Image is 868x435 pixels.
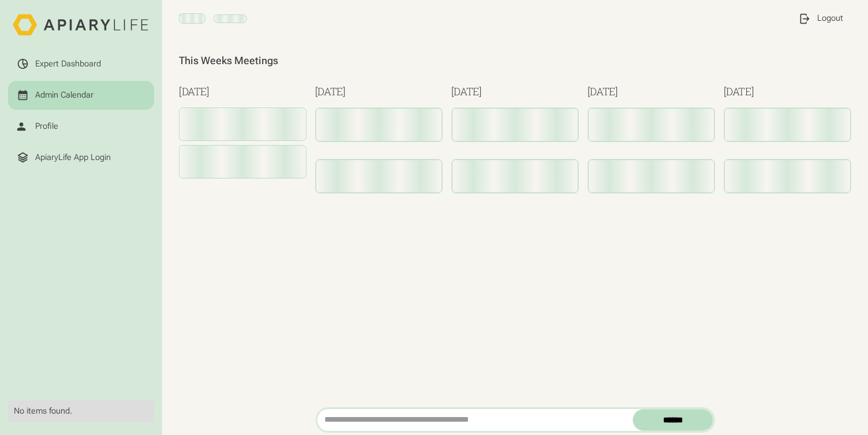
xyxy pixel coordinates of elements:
h3: [DATE] [724,84,852,99]
a: Expert Dashboard [8,50,154,79]
a: Profile [8,112,154,141]
h3: [DATE] [315,84,443,99]
div: Admin Calendar [35,90,93,101]
h3: [DATE] [451,84,579,99]
h3: [DATE] [588,84,716,99]
div: ApiaryLife App Login [35,153,111,163]
a: Admin Calendar [8,81,154,110]
a: Logout [790,4,851,33]
h3: [DATE] [179,84,307,99]
div: This Weeks Meetings [179,54,851,68]
span: XX Jan [179,13,205,23]
div: No items found. [14,406,148,417]
div: Logout [817,13,843,24]
a: ApiaryLife App Login [8,143,154,172]
div: Expert Dashboard [35,59,101,69]
div: Profile [35,121,58,132]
